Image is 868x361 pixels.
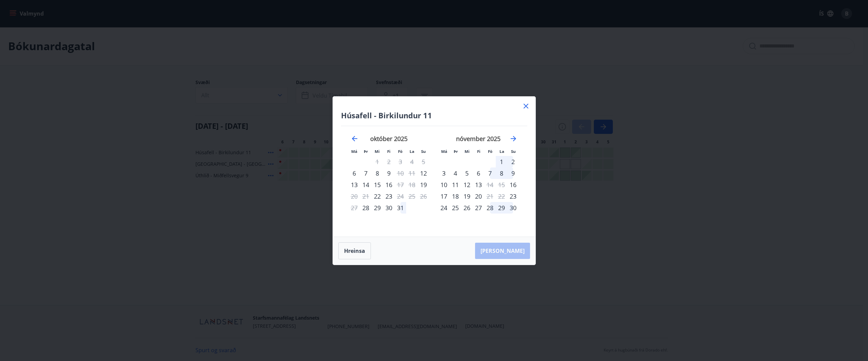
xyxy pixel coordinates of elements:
div: Aðeins innritun í boði [418,167,429,179]
td: Choose föstudagur, 7. nóvember 2025 as your check-in date. It’s available. [484,167,496,179]
td: Choose þriðjudagur, 7. október 2025 as your check-in date. It’s available. [360,167,372,179]
td: Choose miðvikudagur, 12. nóvember 2025 as your check-in date. It’s available. [461,179,473,190]
div: 1 [496,156,507,167]
small: Fö [398,149,402,154]
td: Choose fimmtudagur, 6. nóvember 2025 as your check-in date. It’s available. [473,167,484,179]
td: Choose laugardagur, 8. nóvember 2025 as your check-in date. It’s available. [496,167,507,179]
div: Aðeins innritun í boði [507,190,519,202]
td: Choose mánudagur, 10. nóvember 2025 as your check-in date. It’s available. [438,179,450,190]
div: 18 [450,190,461,202]
div: 28 [484,202,496,214]
small: Má [351,149,357,154]
td: Choose laugardagur, 1. nóvember 2025 as your check-in date. It’s available. [496,156,507,167]
div: 16 [383,179,395,190]
td: Not available. föstudagur, 17. október 2025 [395,179,406,190]
td: Not available. sunnudagur, 26. október 2025 [418,190,429,202]
td: Not available. miðvikudagur, 1. október 2025 [372,156,383,167]
td: Not available. sunnudagur, 5. október 2025 [418,156,429,167]
td: Choose sunnudagur, 9. nóvember 2025 as your check-in date. It’s available. [507,167,519,179]
td: Not available. föstudagur, 3. október 2025 [395,156,406,167]
td: Choose miðvikudagur, 29. október 2025 as your check-in date. It’s available. [372,202,383,214]
div: 29 [372,202,383,214]
td: Choose laugardagur, 29. nóvember 2025 as your check-in date. It’s available. [496,202,507,214]
td: Choose miðvikudagur, 19. nóvember 2025 as your check-in date. It’s available. [461,190,473,202]
div: Aðeins innritun í boði [418,179,429,190]
div: 23 [383,190,395,202]
td: Not available. laugardagur, 22. nóvember 2025 [496,190,507,202]
small: La [499,149,504,154]
div: 26 [461,202,473,214]
td: Not available. mánudagur, 27. október 2025 [348,202,360,214]
td: Choose þriðjudagur, 11. nóvember 2025 as your check-in date. It’s available. [450,179,461,190]
div: 15 [372,179,383,190]
td: Not available. föstudagur, 24. október 2025 [395,190,406,202]
div: 6 [473,167,484,179]
div: 31 [395,202,406,214]
h4: Húsafell - Birkilundur 11 [341,110,527,120]
div: 7 [360,167,372,179]
div: 24 [438,202,450,214]
div: 9 [507,167,519,179]
strong: október 2025 [370,135,408,143]
td: Not available. fimmtudagur, 2. október 2025 [383,156,395,167]
div: 9 [383,167,395,179]
td: Choose þriðjudagur, 14. október 2025 as your check-in date. It’s available. [360,179,372,190]
div: 17 [438,190,450,202]
small: Fi [387,149,391,154]
td: Choose miðvikudagur, 8. október 2025 as your check-in date. It’s available. [372,167,383,179]
td: Choose sunnudagur, 16. nóvember 2025 as your check-in date. It’s available. [507,179,519,190]
td: Choose föstudagur, 31. október 2025 as your check-in date. It’s available. [395,202,406,214]
div: Aðeins innritun í boði [360,202,372,214]
td: Choose fimmtudagur, 30. október 2025 as your check-in date. It’s available. [383,202,395,214]
td: Not available. föstudagur, 10. október 2025 [395,167,406,179]
td: Not available. laugardagur, 15. nóvember 2025 [496,179,507,190]
td: Choose þriðjudagur, 25. nóvember 2025 as your check-in date. It’s available. [450,202,461,214]
div: 5 [461,167,473,179]
div: 11 [450,179,461,190]
div: Aðeins útritun í boði [395,179,406,190]
td: Choose mánudagur, 13. október 2025 as your check-in date. It’s available. [348,179,360,190]
div: 30 [383,202,395,214]
div: 29 [496,202,507,214]
small: Fi [477,149,480,154]
td: Choose sunnudagur, 23. nóvember 2025 as your check-in date. It’s available. [507,190,519,202]
td: Choose þriðjudagur, 28. október 2025 as your check-in date. It’s available. [360,202,372,214]
td: Not available. föstudagur, 21. nóvember 2025 [484,190,496,202]
small: Fö [488,149,492,154]
div: Aðeins útritun í boði [484,190,496,202]
div: Calendar [341,126,527,228]
div: Aðeins útritun í boði [395,167,406,179]
td: Choose mánudagur, 24. nóvember 2025 as your check-in date. It’s available. [438,202,450,214]
td: Choose miðvikudagur, 26. nóvember 2025 as your check-in date. It’s available. [461,202,473,214]
div: 3 [438,167,450,179]
div: 8 [496,167,507,179]
div: Move forward to switch to the next month. [509,135,517,143]
td: Choose fimmtudagur, 27. nóvember 2025 as your check-in date. It’s available. [473,202,484,214]
div: 7 [484,167,496,179]
div: 30 [507,202,519,214]
td: Choose þriðjudagur, 4. nóvember 2025 as your check-in date. It’s available. [450,167,461,179]
td: Choose miðvikudagur, 15. október 2025 as your check-in date. It’s available. [372,179,383,190]
div: 14 [360,179,372,190]
div: Aðeins innritun í boði [348,167,360,179]
div: 25 [450,202,461,214]
td: Choose fimmtudagur, 23. október 2025 as your check-in date. It’s available. [383,190,395,202]
div: 13 [348,179,360,190]
td: Not available. laugardagur, 25. október 2025 [406,190,418,202]
td: Choose mánudagur, 3. nóvember 2025 as your check-in date. It’s available. [438,167,450,179]
div: Aðeins útritun í boði [395,190,406,202]
td: Choose sunnudagur, 2. nóvember 2025 as your check-in date. It’s available. [507,156,519,167]
small: Þr [454,149,458,154]
div: 10 [438,179,450,190]
td: Choose sunnudagur, 30. nóvember 2025 as your check-in date. It’s available. [507,202,519,214]
td: Choose sunnudagur, 12. október 2025 as your check-in date. It’s available. [418,167,429,179]
small: La [410,149,414,154]
div: 8 [372,167,383,179]
small: Mi [375,149,380,154]
div: Move backward to switch to the previous month. [351,135,359,143]
td: Choose mánudagur, 6. október 2025 as your check-in date. It’s available. [348,167,360,179]
small: Þr [364,149,368,154]
small: Má [441,149,447,154]
div: 20 [473,190,484,202]
small: Su [421,149,426,154]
